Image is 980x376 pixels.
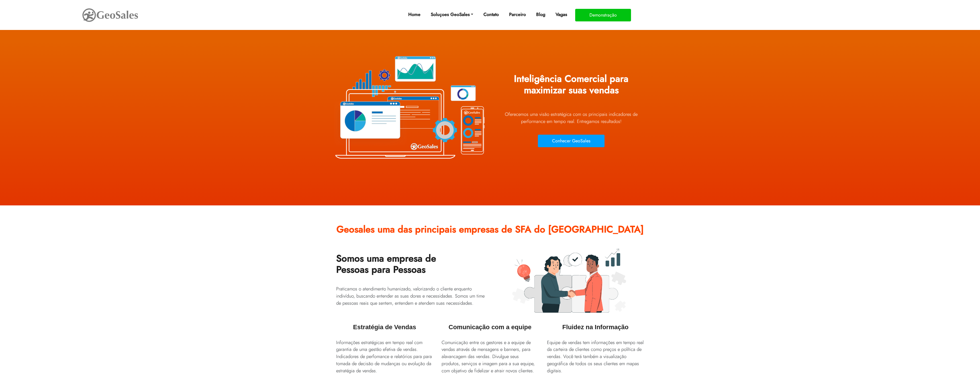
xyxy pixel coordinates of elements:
button: Demonstração [575,9,631,21]
p: Comunicação entre os gestores e a equipe de vendas através de mensagens e banners, para alavancag... [442,339,538,374]
p: Informações estratégicas em tempo real com garantia de uma gestão efetiva de vendas. Indicadores ... [336,339,433,374]
img: GeoSales [82,7,139,23]
a: Contato [481,9,501,20]
a: Vagas [553,9,569,20]
p: Praticamos o atendimento humanizado, valorizando o cliente enquanto indivíduo, buscando entender ... [336,285,486,307]
p: Equipe de vendas tem informações em tempo real da carteira de clientes como preços e política de ... [547,339,644,374]
a: Home [406,9,423,20]
h3: Fluidez na Informação [547,318,644,334]
h1: Inteligência Comercial para maximizar suas vendas [494,69,648,104]
h3: Estratégia de Vendas [336,318,433,334]
img: Plataforma GeoSales [512,249,626,313]
a: Blog [534,9,548,20]
h2: Somos uma empresa de Pessoas para Pessoas [336,249,486,284]
h3: Comunicação com a equipe [442,318,538,334]
a: Parceiro [507,9,528,20]
h2: Geosales uma das principais empresas de SFA do [GEOGRAPHIC_DATA] [336,220,644,244]
button: Conhecer GeoSales [538,135,605,147]
img: Plataforma GeoSales [332,43,486,171]
p: Oferecemos uma visão estratégica com os principais indicadores de performance em tempo real. Ent... [494,111,648,125]
a: Soluçoes GeoSales [428,9,475,20]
